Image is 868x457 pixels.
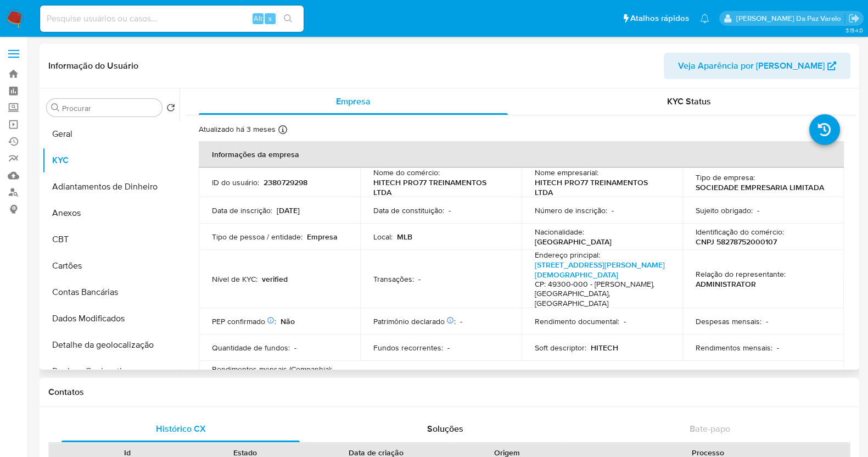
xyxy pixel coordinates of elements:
[535,280,665,309] h4: CP: 49300-000 - [PERSON_NAME], [GEOGRAPHIC_DATA], [GEOGRAPHIC_DATA]
[42,332,180,358] button: Detalhe da geolocalização
[42,279,180,305] button: Contas Bancárias
[373,343,443,353] p: Fundos recorrentes :
[777,343,779,353] p: -
[42,147,180,174] button: KYC
[254,13,262,24] span: Alt
[667,95,711,108] span: KYC Status
[418,274,421,284] p: -
[624,316,626,326] p: -
[42,253,180,279] button: Cartões
[535,227,584,237] p: Nacionalidade :
[664,53,850,79] button: Veja Aparência por [PERSON_NAME]
[42,358,180,384] button: Devices Geolocation
[294,343,296,353] p: -
[264,177,307,187] p: 2380729298
[199,141,844,168] th: Informações da empresa
[212,274,257,284] p: Nível de KYC :
[696,237,777,247] p: CNPJ 58278752000107
[848,13,860,24] a: Sair
[591,343,618,353] p: HITECH
[460,316,462,326] p: -
[373,205,444,215] p: Data de constituição :
[42,174,180,200] button: Adiantamentos de Dinheiro
[212,205,272,215] p: Data de inscrição :
[766,316,768,326] p: -
[447,343,450,353] p: -
[696,343,772,353] p: Rendimentos mensais :
[268,13,272,24] span: s
[736,13,844,24] p: patricia.varelo@mercadopago.com.br
[212,316,276,326] p: PEP confirmado :
[42,226,180,253] button: CBT
[48,387,850,398] h1: Contatos
[373,168,440,177] p: Nome do comércio :
[166,103,175,115] button: Retornar ao pedido padrão
[757,205,759,215] p: -
[373,232,393,242] p: Local :
[535,177,665,197] p: HITECH PRO77 TREINAMENTOS LTDA
[427,422,463,435] span: Soluções
[612,205,614,215] p: -
[199,124,276,135] p: Atualizado há 3 meses
[700,14,709,23] a: Notificações
[373,316,456,326] p: Patrimônio declarado :
[156,422,206,435] span: Histórico CX
[307,232,338,242] p: Empresa
[696,205,753,215] p: Sujeito obrigado :
[535,168,598,177] p: Nome empresarial :
[212,177,259,187] p: ID do usuário :
[690,422,730,435] span: Bate-papo
[449,205,451,215] p: -
[42,305,180,332] button: Dados Modificados
[42,200,180,226] button: Anexos
[62,103,158,113] input: Procurar
[281,316,295,326] p: Não
[696,172,755,182] p: Tipo de empresa :
[535,316,619,326] p: Rendimento documental :
[51,103,60,112] button: Procurar
[696,182,824,192] p: SOCIEDADE EMPRESARIA LIMITADA
[373,177,504,197] p: HITECH PRO77 TREINAMENTOS LTDA
[277,11,299,26] button: search-icon
[535,259,665,280] a: [STREET_ADDRESS][PERSON_NAME][DEMOGRAPHIC_DATA]
[535,250,600,260] p: Endereço principal :
[40,12,304,26] input: Pesquise usuários ou casos...
[262,274,288,284] p: verified
[42,121,180,147] button: Geral
[397,232,412,242] p: MLB
[535,343,586,353] p: Soft descriptor :
[696,269,786,279] p: Relação do representante :
[678,53,825,79] span: Veja Aparência por [PERSON_NAME]
[696,227,784,237] p: Identificação do comércio :
[535,205,607,215] p: Número de inscrição :
[696,316,761,326] p: Despesas mensais :
[277,205,300,215] p: [DATE]
[212,364,332,374] p: Rendimentos mensais (Companhia) :
[696,279,756,289] p: ADMINISTRATOR
[48,60,138,71] h1: Informação do Usuário
[373,274,414,284] p: Transações :
[336,95,371,108] span: Empresa
[630,13,689,24] span: Atalhos rápidos
[535,237,612,247] p: [GEOGRAPHIC_DATA]
[212,343,290,353] p: Quantidade de fundos :
[212,232,303,242] p: Tipo de pessoa / entidade :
